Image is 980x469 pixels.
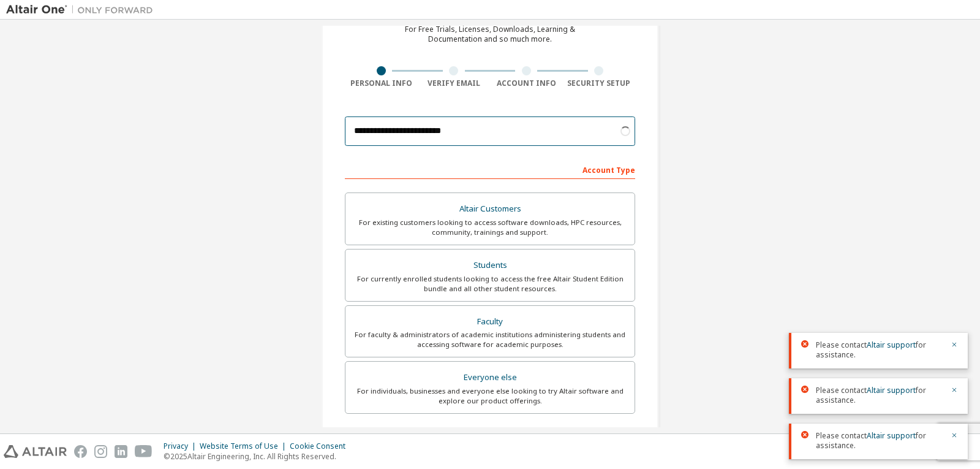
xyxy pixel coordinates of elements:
[353,313,627,330] div: Faculty
[164,441,200,451] div: Privacy
[94,445,107,458] img: instagram.svg
[353,330,627,349] div: For faculty & administrators of academic institutions administering students and accessing softwa...
[353,386,627,406] div: For individuals, businesses and everyone else looking to try Altair software and explore our prod...
[353,274,627,294] div: For currently enrolled students looking to access the free Altair Student Edition bundle and all ...
[816,431,943,451] span: Please contact for assistance.
[353,200,627,218] div: Altair Customers
[164,451,353,462] p: © 2025 Altair Engineering, Inc. All Rights Reserved.
[816,386,943,405] span: Please contact for assistance.
[345,78,418,88] div: Personal Info
[816,340,943,360] span: Please contact for assistance.
[200,441,290,451] div: Website Terms of Use
[115,445,127,458] img: linkedin.svg
[353,257,627,274] div: Students
[418,78,491,88] div: Verify Email
[135,445,153,458] img: youtube.svg
[490,78,563,88] div: Account Info
[353,218,627,237] div: For existing customers looking to access software downloads, HPC resources, community, trainings ...
[4,445,67,458] img: altair_logo.svg
[405,25,575,44] div: For Free Trials, Licenses, Downloads, Learning & Documentation and so much more.
[74,445,87,458] img: facebook.svg
[345,159,635,179] div: Account Type
[867,430,916,441] a: Altair support
[867,385,916,395] a: Altair support
[290,441,353,451] div: Cookie Consent
[6,4,159,16] img: Altair One
[563,78,636,88] div: Security Setup
[353,369,627,386] div: Everyone else
[867,340,916,350] a: Altair support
